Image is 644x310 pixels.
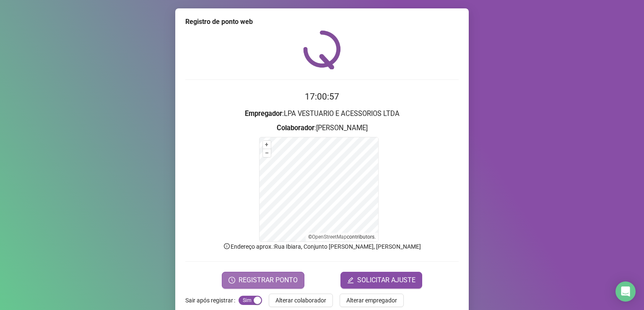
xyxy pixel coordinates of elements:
p: Endereço aprox. : Rua Ibiara, Conjunto [PERSON_NAME], [PERSON_NAME] [185,242,459,251]
img: QRPoint [303,30,341,69]
span: REGISTRAR PONTO [239,275,298,285]
span: info-circle [223,242,231,250]
label: Sair após registrar [185,294,239,307]
h3: : LPA VESTUARIO E ACESSORIOS LTDA [185,108,459,119]
span: clock-circle [229,277,235,284]
button: Alterar colaborador [269,294,333,307]
a: OpenStreetMap [312,234,347,240]
time: 17:00:57 [305,92,339,102]
button: Alterar empregador [340,294,404,307]
span: Alterar colaborador [275,296,326,305]
button: REGISTRAR PONTO [222,272,304,289]
strong: Empregador [245,110,282,118]
button: + [263,141,271,149]
span: edit [347,277,354,284]
button: – [263,149,271,157]
div: Open Intercom Messenger [615,281,636,302]
strong: Colaborador [277,124,314,132]
span: SOLICITAR AJUSTE [357,275,415,285]
span: Alterar empregador [346,296,397,305]
button: editSOLICITAR AJUSTE [340,272,422,289]
div: Registro de ponto web [185,17,459,27]
li: © contributors. [308,234,376,240]
h3: : [PERSON_NAME] [185,123,459,134]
